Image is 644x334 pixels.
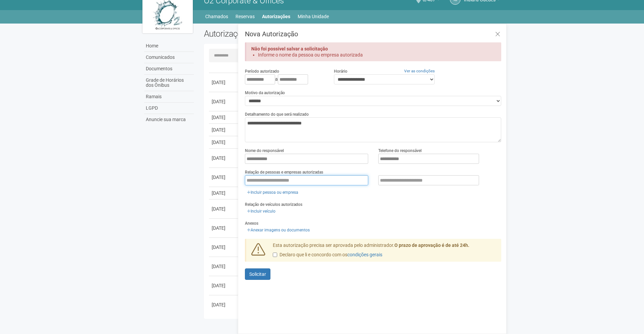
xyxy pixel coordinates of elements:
a: Ver as condições [404,69,435,73]
label: Relação de pessoas e empresas autorizadas [245,169,323,175]
div: [DATE] [212,301,237,308]
label: Telefone do responsável [378,148,422,154]
label: Nome do responsável [245,148,284,154]
a: Anuncie sua marca [144,114,194,125]
div: [DATE] [212,98,237,105]
a: Ramais [144,91,194,103]
div: a [245,74,324,84]
strong: O prazo de aprovação é de até 24h. [394,243,469,248]
a: Comunicados [144,52,194,63]
a: Autorizações [262,12,290,21]
a: Incluir pessoa ou empresa [245,189,300,196]
a: Reservas [235,12,255,21]
a: Grade de Horários dos Ônibus [144,75,194,91]
strong: Não foi possível salvar a solicitação [251,46,328,51]
div: [DATE] [212,79,237,86]
a: Anexar imagens ou documentos [245,226,312,234]
div: [DATE] [212,263,237,270]
label: Detalhamento do que será realizado [245,111,309,117]
a: condições gerais [347,252,382,257]
div: [DATE] [212,282,237,289]
button: Solicitar [245,268,270,280]
div: [DATE] [212,174,237,181]
h3: Nova Autorização [245,31,501,37]
label: Horário [334,68,347,74]
span: Solicitar [249,271,266,277]
a: LGPD [144,103,194,114]
div: [DATE] [212,206,237,212]
div: [DATE] [212,225,237,231]
label: Motivo da autorização [245,90,285,96]
a: Chamados [205,12,228,21]
a: Documentos [144,63,194,75]
div: [DATE] [212,139,237,146]
h2: Autorizações [204,29,348,39]
div: [DATE] [212,114,237,121]
label: Período autorizado [245,68,279,74]
a: Home [144,40,194,52]
label: Declaro que li e concordo com os [273,252,382,258]
label: Anexos [245,220,258,226]
div: [DATE] [212,155,237,161]
label: Relação de veículos autorizados [245,201,302,208]
a: Minha Unidade [298,12,329,21]
input: Declaro que li e concordo com oscondições gerais [273,253,277,257]
li: Informe o nome da pessoa ou empresa autorizada [258,52,489,58]
div: [DATE] [212,126,237,133]
div: [DATE] [212,244,237,251]
a: Incluir veículo [245,208,277,215]
div: Esta autorização precisa ser aprovada pelo administrador. [268,242,502,262]
div: [DATE] [212,190,237,196]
